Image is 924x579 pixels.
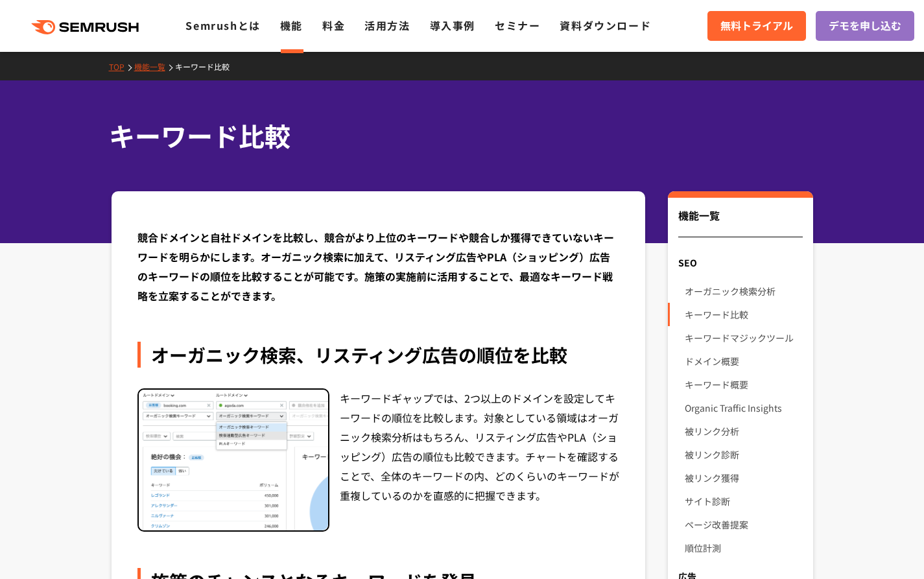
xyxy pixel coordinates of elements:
[134,61,175,72] a: 機能一覧
[685,419,802,443] a: 被リンク分析
[678,207,802,237] div: 機能一覧
[340,388,620,532] div: キーワードギャップでは、2つ以上のドメインを設定してキーワードの順位を比較します。対象としている領域はオーガニック検索分析はもちろん、リスティング広告やPLA（ショッピング）広告の順位も比較でき...
[816,11,914,41] a: デモを申し込む
[560,18,651,33] a: 資料ダウンロード
[322,18,345,33] a: 料金
[109,61,134,72] a: TOP
[829,18,901,34] span: デモを申し込む
[685,490,802,513] a: サイト診断
[685,303,802,326] a: キーワード比較
[685,373,802,396] a: キーワード概要
[175,61,239,72] a: キーワード比較
[685,536,802,560] a: 順位計測
[139,390,328,531] img: キーワード比較 オーガニック検索 PPC
[685,326,802,349] a: キーワードマジックツール
[707,11,806,41] a: 無料トライアル
[720,18,793,34] span: 無料トライアル
[430,18,475,33] a: 導入事例
[137,342,620,368] div: オーガニック検索、リスティング広告の順位を比較
[685,349,802,373] a: ドメイン概要
[685,396,802,419] a: Organic Traffic Insights
[685,443,802,466] a: 被リンク診断
[280,18,303,33] a: 機能
[495,18,540,33] a: セミナー
[137,228,620,305] div: 競合ドメインと自社ドメインを比較し、競合がより上位のキーワードや競合しか獲得できていないキーワードを明らかにします。オーガニック検索に加えて、リスティング広告やPLA（ショッピング）広告のキーワ...
[685,466,802,490] a: 被リンク獲得
[109,117,803,155] h1: キーワード比較
[364,18,410,33] a: 活用方法
[668,251,812,274] div: SEO
[685,513,802,536] a: ページ改善提案
[685,279,802,303] a: オーガニック検索分析
[185,18,260,33] a: Semrushとは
